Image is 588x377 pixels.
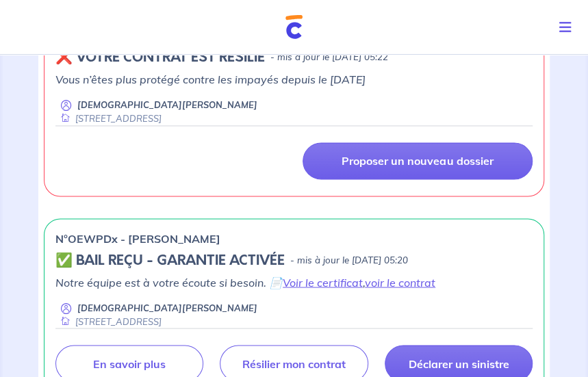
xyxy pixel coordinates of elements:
[270,51,388,64] p: - mis à jour le [DATE] 05:22
[283,275,363,289] a: Voir le certificat
[77,99,257,112] p: [DEMOGRAPHIC_DATA][PERSON_NAME]
[93,356,166,370] p: En savoir plus
[342,154,493,168] p: Proposer un nouveau dossier
[55,112,162,125] div: [STREET_ADDRESS]
[285,15,303,39] img: Cautioneo
[55,49,265,66] h5: ❌ VOTRE CONTRAT EST RÉSILIÉ
[55,49,533,66] div: state: REVOKED, Context: NEW,MAYBE-CERTIFICATE,RELATIONSHIP,LESSOR-DOCUMENTS
[303,142,533,179] a: Proposer un nouveau dossier
[408,356,509,370] p: Déclarer un sinistre
[242,356,346,370] p: Résilier mon contrat
[77,301,257,314] p: [DEMOGRAPHIC_DATA][PERSON_NAME]
[55,252,285,268] h5: ✅ BAIL REÇU - GARANTIE ACTIVÉE
[55,71,533,88] p: Vous n’êtes plus protégé contre les impayés depuis le [DATE]
[365,275,435,289] a: voir le contrat
[55,252,533,268] div: state: CONTRACT-VALIDATED, Context: NEW,MAYBE-CERTIFICATE,ALONE,LESSOR-DOCUMENTS
[548,10,588,45] button: Toggle navigation
[290,253,408,267] p: - mis à jour le [DATE] 05:20
[55,230,220,246] p: n°OEWPDx - [PERSON_NAME]
[55,315,162,328] div: [STREET_ADDRESS]
[55,274,533,290] p: Notre équipe est à votre écoute si besoin. 📄 ,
